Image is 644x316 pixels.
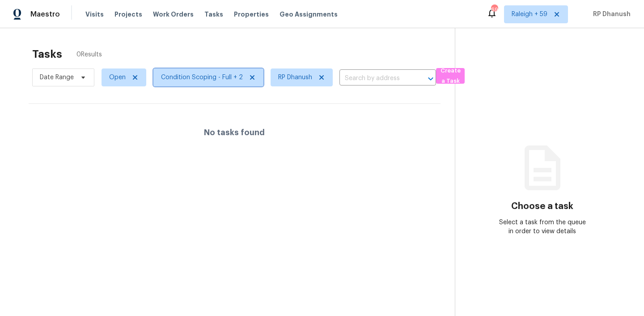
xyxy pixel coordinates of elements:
[85,10,104,19] span: Visits
[114,10,142,19] span: Projects
[204,11,223,17] span: Tasks
[161,73,243,82] span: Condition Scoping - Full + 2
[278,73,312,82] span: RP Dhanush
[512,10,547,19] span: Raleigh + 59
[40,73,74,82] span: Date Range
[204,128,265,137] h4: No tasks found
[436,68,465,84] button: Create a Task
[339,72,411,85] input: Search by address
[424,73,437,85] button: Open
[441,66,460,86] span: Create a Task
[30,10,60,19] span: Maestro
[499,218,586,236] div: Select a task from the queue in order to view details
[234,10,269,19] span: Properties
[511,202,573,211] h3: Choose a task
[109,73,126,82] span: Open
[491,5,497,14] div: 699
[589,10,631,19] span: RP Dhanush
[76,50,102,59] span: 0 Results
[153,10,194,19] span: Work Orders
[32,50,62,59] h2: Tasks
[280,10,338,19] span: Geo Assignments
